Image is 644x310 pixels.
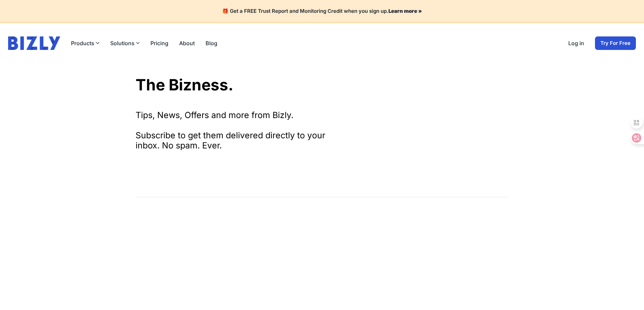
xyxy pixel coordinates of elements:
[136,110,338,150] div: Tips, News, Offers and more from Bizly. Subscribe to get them delivered directly to your inbox. N...
[595,36,636,50] a: Try For Free
[206,39,217,47] a: Blog
[150,39,168,47] a: Pricing
[179,39,195,47] a: About
[71,39,99,47] button: Products
[568,39,584,47] a: Log in
[136,75,233,94] a: The Bizness.
[110,39,140,47] button: Solutions
[8,8,636,15] h4: 🎁 Get a FREE Trust Report and Monitoring Credit when you sign up.
[388,8,422,14] a: Learn more »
